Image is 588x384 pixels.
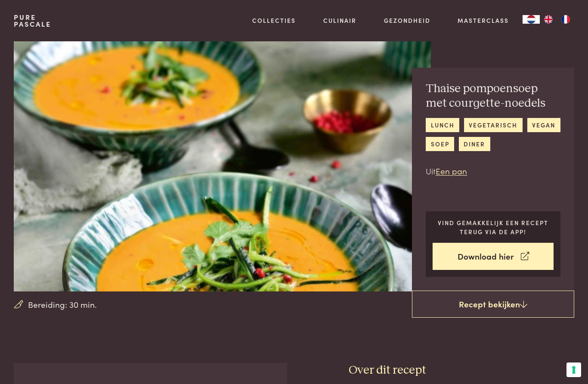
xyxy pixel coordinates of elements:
h2: Thaise pompoensoep met courgette-noedels [426,81,560,111]
aside: Language selected: Nederlands [523,15,574,24]
p: Uit [426,165,560,177]
a: Een pan [436,165,467,177]
button: Uw voorkeuren voor toestemming voor trackingtechnologieën [566,362,581,377]
a: vegan [527,118,560,132]
a: Masterclass [458,16,509,25]
a: NL [523,15,540,24]
a: PurePascale [14,14,51,28]
a: Collecties [252,16,296,25]
a: lunch [426,118,459,132]
a: diner [459,137,490,151]
a: Download hier [433,243,554,270]
a: Gezondheid [384,16,430,25]
a: EN [540,15,557,24]
h3: Over dit recept [349,363,574,378]
div: Language [523,15,540,24]
p: Vind gemakkelijk een recept terug via de app! [433,218,554,236]
ul: Language list [540,15,574,24]
a: vegetarisch [464,118,523,132]
a: Culinair [323,16,356,25]
img: Thaise pompoensoep met courgette-noedels [14,41,431,291]
a: FR [557,15,574,24]
a: soep [426,137,454,151]
a: Recept bekijken [412,291,574,318]
span: Bereiding: 30 min. [28,298,97,311]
